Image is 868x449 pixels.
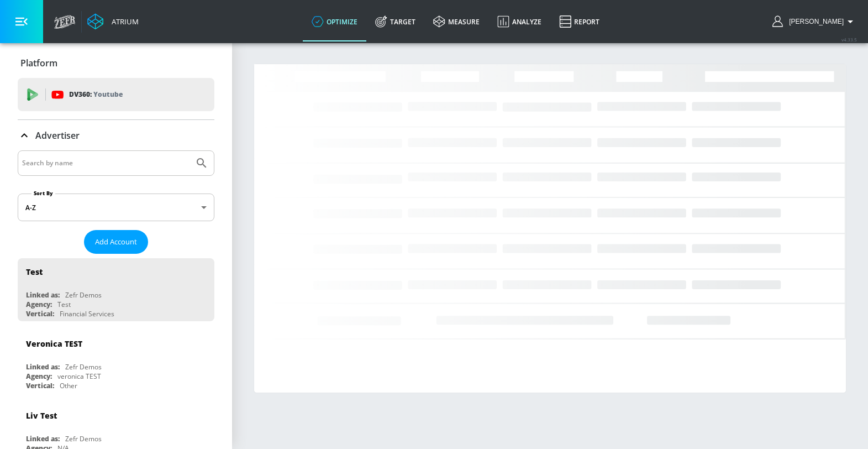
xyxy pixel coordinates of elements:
[60,381,77,390] div: Other
[31,190,55,197] label: Sort By
[69,88,123,101] p: DV360:
[26,338,82,349] div: Veronica TEST
[107,17,139,27] div: Atrium
[26,410,57,421] div: Liv Test
[87,13,139,30] a: Atrium
[18,258,214,321] div: TestLinked as:Zefr DemosAgency:TestVertical:Financial Services
[26,309,54,319] div: Vertical:
[93,88,123,100] p: Youtube
[84,230,148,254] button: Add Account
[303,2,366,41] a: optimize
[35,129,80,142] p: Advertiser
[772,15,857,28] button: [PERSON_NAME]
[26,381,54,390] div: Vertical:
[65,290,102,300] div: Zefr Demos
[785,18,844,25] span: login as: shannon.belforti@zefr.com
[26,434,60,443] div: Linked as:
[18,48,214,79] div: Platform
[22,156,190,170] input: Search by name
[57,300,71,309] div: Test
[26,290,60,300] div: Linked as:
[18,78,214,111] div: DV360: Youtube
[18,194,214,221] div: A-Z
[60,309,114,319] div: Financial Services
[65,362,102,372] div: Zefr Demos
[424,2,488,41] a: measure
[18,330,214,393] div: Veronica TESTLinked as:Zefr DemosAgency:veronica TESTVertical:Other
[20,57,57,69] p: Platform
[65,434,102,443] div: Zefr Demos
[26,267,43,277] div: Test
[488,2,550,41] a: Analyze
[57,372,101,381] div: veronica TEST
[95,236,137,248] span: Add Account
[841,36,857,43] span: v 4.33.5
[26,372,52,381] div: Agency:
[550,2,608,41] a: Report
[366,2,424,41] a: Target
[26,362,60,372] div: Linked as:
[26,300,52,309] div: Agency:
[18,120,214,151] div: Advertiser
